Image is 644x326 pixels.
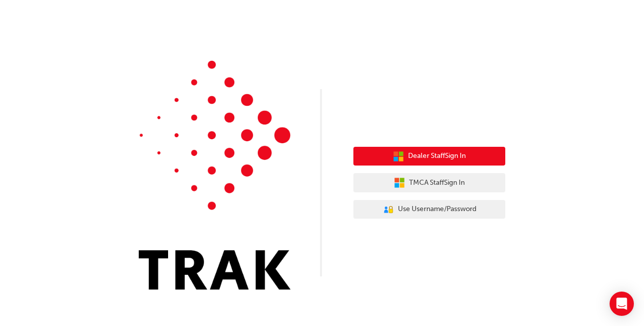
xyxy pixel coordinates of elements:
button: Use Username/Password [353,200,505,219]
button: TMCA StaffSign In [353,173,505,192]
button: Dealer StaffSign In [353,147,505,166]
span: TMCA Staff Sign In [409,177,465,189]
div: Open Intercom Messenger [610,292,634,316]
span: Dealer Staff Sign In [408,150,466,162]
img: Trak [139,61,291,290]
span: Use Username/Password [398,203,476,215]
